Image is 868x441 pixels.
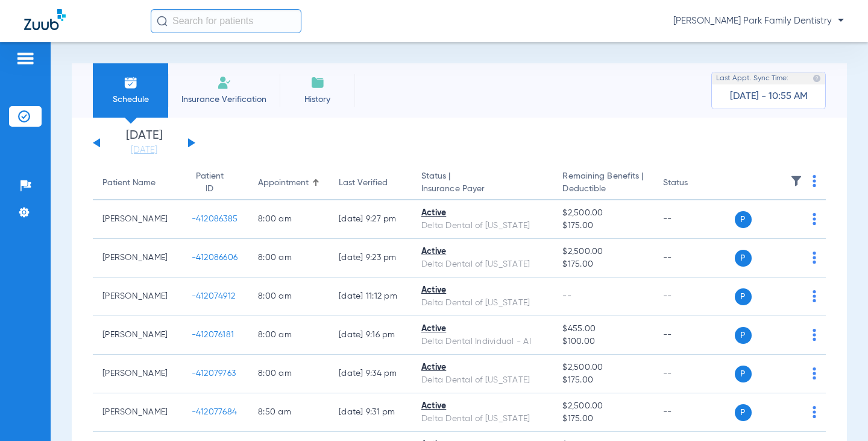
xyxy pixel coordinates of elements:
span: Schedule [102,94,159,106]
td: 8:00 AM [248,355,329,393]
td: -- [653,200,735,239]
img: group-dot-blue.svg [813,213,816,225]
td: -- [653,393,735,432]
div: Delta Dental of [US_STATE] [421,413,544,425]
img: hamburger-icon [16,51,35,66]
div: Active [421,284,544,297]
td: [PERSON_NAME] [93,200,182,239]
span: -412077684 [192,408,237,416]
span: $175.00 [562,220,643,232]
span: P [735,404,752,421]
div: Patient Name [102,177,156,189]
div: Active [421,400,544,413]
td: 8:00 AM [248,316,329,355]
div: Patient Name [102,177,172,189]
div: Appointment [258,177,309,189]
td: -- [653,239,735,278]
td: [DATE] 9:34 PM [329,355,412,393]
div: Delta Dental of [US_STATE] [421,297,544,309]
img: History [310,75,325,90]
span: -412086385 [192,215,238,223]
div: Active [421,361,544,374]
div: Active [421,323,544,335]
img: group-dot-blue.svg [813,367,816,379]
span: Last Appt. Sync Time: [716,72,788,84]
span: Insurance Payer [421,183,544,195]
span: -412086606 [192,253,238,262]
span: -- [562,292,571,300]
td: [DATE] 9:16 PM [329,316,412,355]
li: [DATE] [108,130,180,156]
span: $2,500.00 [562,207,643,220]
td: 8:00 AM [248,278,329,316]
span: $175.00 [562,374,643,387]
img: group-dot-blue.svg [813,406,816,418]
td: [PERSON_NAME] [93,239,182,278]
div: Last Verified [339,177,402,189]
td: -- [653,316,735,355]
td: [PERSON_NAME] [93,355,182,393]
span: $175.00 [562,413,643,425]
span: $2,500.00 [562,400,643,413]
td: [PERSON_NAME] [93,316,182,355]
span: P [735,288,752,305]
img: group-dot-blue.svg [813,290,816,302]
span: History [289,94,346,106]
div: Active [421,207,544,220]
img: filter.svg [790,175,802,187]
td: 8:50 AM [248,393,329,432]
img: Search Icon [157,16,168,27]
td: [PERSON_NAME] [93,393,182,432]
span: $2,500.00 [562,246,643,258]
div: Active [421,246,544,258]
input: Search for patients [151,9,301,33]
span: -412076181 [192,331,234,339]
span: $455.00 [562,323,643,335]
img: group-dot-blue.svg [813,329,816,341]
img: group-dot-blue.svg [813,252,816,264]
div: Patient ID [192,170,239,195]
td: [DATE] 9:27 PM [329,200,412,239]
img: group-dot-blue.svg [813,175,816,187]
td: [DATE] 9:23 PM [329,239,412,278]
a: [DATE] [108,144,180,156]
td: [DATE] 11:12 PM [329,278,412,316]
span: [PERSON_NAME] Park Family Dentistry [673,15,844,27]
div: Appointment [258,177,319,189]
th: Status [653,167,735,200]
div: Delta Dental of [US_STATE] [421,374,544,387]
span: P [735,366,752,382]
span: P [735,211,752,228]
div: Delta Dental of [US_STATE] [421,220,544,232]
span: P [735,327,752,344]
img: last sync help info [813,74,821,83]
div: Patient ID [192,170,228,195]
span: P [735,250,752,267]
span: $2,500.00 [562,361,643,374]
td: 8:00 AM [248,200,329,239]
span: [DATE] - 10:55 AM [730,90,808,103]
img: Schedule [124,75,138,90]
span: $175.00 [562,258,643,271]
div: Last Verified [339,177,388,189]
th: Status | [412,167,553,200]
img: Zuub Logo [24,9,66,30]
div: Delta Dental of [US_STATE] [421,258,544,271]
th: Remaining Benefits | [553,167,653,200]
span: Insurance Verification [177,94,271,106]
td: 8:00 AM [248,239,329,278]
td: [DATE] 9:31 PM [329,393,412,432]
td: [PERSON_NAME] [93,278,182,316]
span: -412079763 [192,369,236,378]
td: -- [653,355,735,393]
td: -- [653,278,735,316]
img: Manual Insurance Verification [217,75,231,90]
span: -412074912 [192,292,236,300]
span: $100.00 [562,335,643,348]
span: Deductible [562,183,643,195]
div: Delta Dental Individual - AI [421,335,544,348]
